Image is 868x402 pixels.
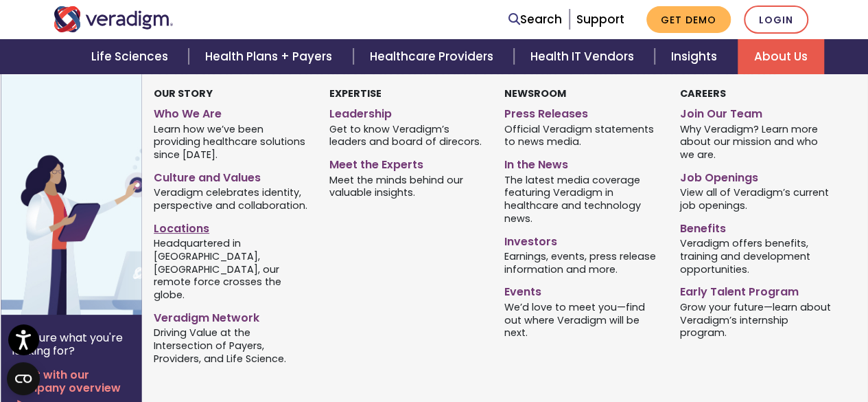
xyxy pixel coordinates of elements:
[75,39,189,74] a: Life Sciences
[329,172,484,199] span: Meet the minds behind our valuable insights.
[680,186,835,212] span: View all of Veradigm’s current job openings.
[680,102,835,122] a: Join Our Team
[504,102,659,122] a: Press Releases
[154,122,309,161] span: Learn how we’ve been providing healthcare solutions since [DATE].
[504,122,659,148] span: Official Veradigm statements to news media.
[680,280,835,300] a: Early Talent Program
[514,39,655,74] a: Health IT Vendors
[353,39,514,74] a: Healthcare Providers
[680,122,835,161] span: Why Veradigm? Learn more about our mission and who we are.
[329,102,484,122] a: Leadership
[154,166,309,186] a: Culture and Values
[504,153,659,172] a: In the News
[54,6,174,32] img: Veradigm logo
[1,74,222,315] img: Vector image of Veradigm’s Story
[504,87,566,100] strong: Newsroom
[12,331,131,357] p: Not sure what you're looking for?
[329,153,484,172] a: Meet the Experts
[154,102,309,122] a: Who We Are
[655,39,738,74] a: Insights
[504,249,659,276] span: Earnings, events, press release information and more.
[329,122,484,148] span: Get to know Veradigm’s leaders and board of direcors.
[680,236,835,276] span: Veradigm offers benefits, training and development opportunities.
[504,280,659,300] a: Events
[7,362,40,395] button: Open CMP widget
[504,230,659,249] a: Investors
[738,39,824,74] a: About Us
[508,10,562,29] a: Search
[154,306,309,326] a: Veradigm Network
[154,326,309,366] span: Driving Value at the Intersection of Payers, Providers, and Life Science.
[680,87,726,100] strong: Careers
[744,5,808,34] a: Login
[154,87,213,100] strong: Our Story
[189,39,353,74] a: Health Plans + Payers
[576,11,624,27] a: Support
[504,300,659,339] span: We’d love to meet you—find out where Veradigm will be next.
[646,6,731,33] a: Get Demo
[154,216,309,236] a: Locations
[680,216,835,236] a: Benefits
[329,87,382,100] strong: Expertise
[680,166,835,186] a: Job Openings
[504,172,659,225] span: The latest media coverage featuring Veradigm in healthcare and technology news.
[154,186,309,212] span: Veradigm celebrates identity, perspective and collaboration.
[154,236,309,302] span: Headquartered in [GEOGRAPHIC_DATA], [GEOGRAPHIC_DATA], our remote force crosses the globe.
[680,300,835,339] span: Grow your future—learn about Veradigm’s internship program.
